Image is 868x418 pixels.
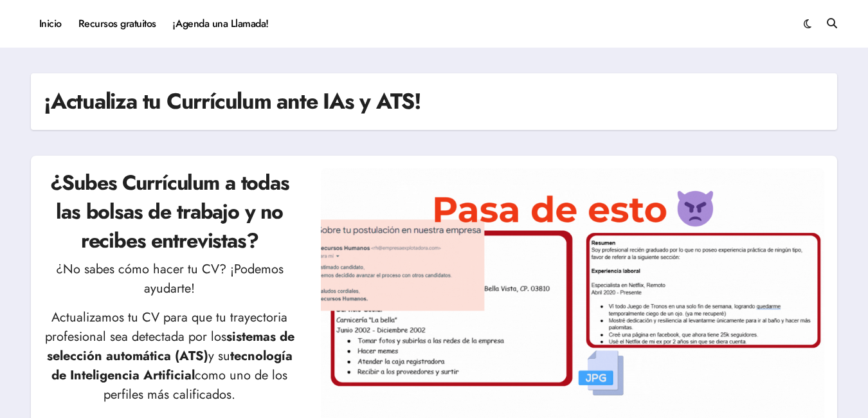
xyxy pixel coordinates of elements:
[70,6,165,41] a: Recursos gratuitos
[47,327,294,365] strong: sistemas de selección automática (ATS)
[44,260,295,298] p: ¿No sabes cómo hacer tu CV? ¡Podemos ayudarte!
[31,6,70,41] a: Inicio
[51,347,293,385] strong: tecnología de Inteligencia Artificial
[44,86,421,117] h1: ¡Actualiza tu Currículum ante IAs y ATS!
[44,308,295,404] p: Actualizamos tu CV para que tu trayectoria profesional sea detectada por los y su como uno de los...
[165,6,277,41] a: ¡Agenda una Llamada!
[44,168,295,255] h2: ¿Subes Currículum a todas las bolsas de trabajo y no recibes entrevistas?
